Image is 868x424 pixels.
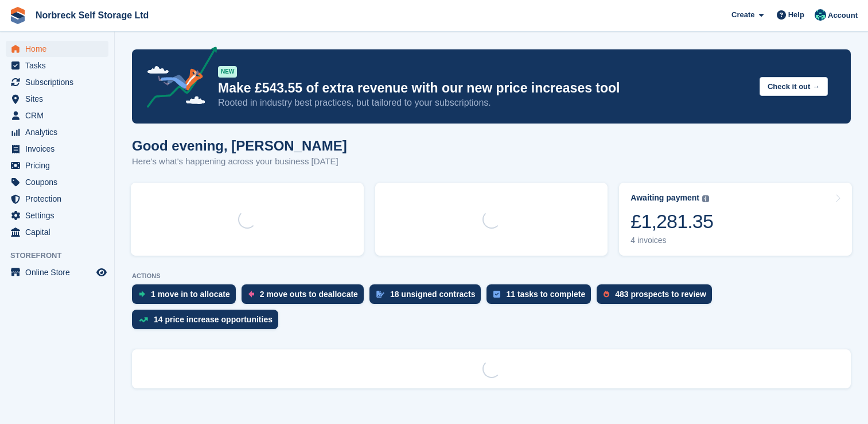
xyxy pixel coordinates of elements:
div: 14 price increase opportunities [154,315,273,324]
div: Awaiting payment [630,193,699,203]
img: price_increase_opportunities-93ffe204e8149a01c8c9dc8f82e8f89637d9d84a8eef4429ea346261dce0b2c0.svg [139,317,148,322]
span: CRM [25,107,94,124]
a: 1 move in to allocate [132,284,242,310]
span: Protection [25,191,94,207]
span: Coupons [25,174,94,190]
a: menu [6,57,108,74]
a: 11 tasks to complete [486,284,597,310]
a: menu [6,224,108,240]
a: menu [6,191,108,207]
a: 483 prospects to review [597,284,718,310]
span: Invoices [25,141,94,157]
div: £1,281.35 [630,210,713,233]
div: 1 move in to allocate [151,290,230,299]
img: stora-icon-8386f47178a22dfd0bd8f6a31ec36ba5ce8667c1dd55bd0f319d3a0aa187defe.svg [9,7,26,24]
button: Check it out → [760,77,828,96]
a: menu [6,107,108,124]
span: Create [731,9,754,21]
a: 18 unsigned contracts [369,284,487,310]
span: Account [828,10,858,21]
a: menu [6,141,108,157]
p: Make £543.55 of extra revenue with our new price increases tool [218,80,750,97]
img: prospect-51fa495bee0391a8d652442698ab0144808aea92771e9ea1ae160a38d050c398.svg [604,291,609,298]
div: 4 invoices [630,236,713,245]
a: menu [6,91,108,107]
p: ACTIONS [132,272,851,280]
p: Here's what's happening across your business [DATE] [132,155,347,168]
span: Analytics [25,124,94,140]
a: menu [6,157,108,174]
a: 2 move outs to deallocate [242,284,369,310]
img: Sally King [815,9,826,21]
a: menu [6,207,108,223]
p: Rooted in industry best practices, but tailored to your subscriptions. [218,97,750,109]
a: menu [6,74,108,90]
a: menu [6,174,108,190]
a: Norbreck Self Storage Ltd [31,6,153,25]
a: menu [6,41,108,57]
span: Online Store [25,264,94,280]
span: Settings [25,207,94,223]
span: Tasks [25,57,94,74]
div: 483 prospects to review [615,290,706,299]
div: NEW [218,66,237,78]
span: Pricing [25,157,94,174]
a: menu [6,264,108,280]
a: Awaiting payment £1,281.35 4 invoices [619,183,852,256]
img: icon-info-grey-7440780725fd019a000dd9b08b2336e03edf1995a4989e88bcd33f0948082b44.svg [702,195,709,202]
a: Preview store [95,265,108,279]
span: Subscriptions [25,74,94,90]
div: 2 move outs to deallocate [260,290,358,299]
a: menu [6,124,108,140]
a: 14 price increase opportunities [132,310,284,335]
span: Capital [25,224,94,240]
img: task-75834270c22a3079a89374b754ae025e5fb1db73e45f91037f5363f120a921f8.svg [493,291,500,298]
img: contract_signature_icon-13c848040528278c33f63329250d36e43548de30e8caae1d1a13099fd9432cc5.svg [376,291,384,298]
img: move_outs_to_deallocate_icon-f764333ba52eb49d3ac5e1228854f67142a1ed5810a6f6cc68b1a99e826820c5.svg [248,291,254,298]
img: price-adjustments-announcement-icon-8257ccfd72463d97f412b2fc003d46551f7dbcb40ab6d574587a9cd5c0d94... [137,47,217,112]
div: 11 tasks to complete [506,290,585,299]
span: Storefront [10,250,114,261]
span: Help [788,9,804,21]
img: move_ins_to_allocate_icon-fdf77a2bb77ea45bf5b3d319d69a93e2d87916cf1d5bf7949dd705db3b84f3ca.svg [139,291,145,298]
div: 18 unsigned contracts [390,290,476,299]
span: Home [25,41,94,57]
h1: Good evening, [PERSON_NAME] [132,138,347,153]
span: Sites [25,91,94,107]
